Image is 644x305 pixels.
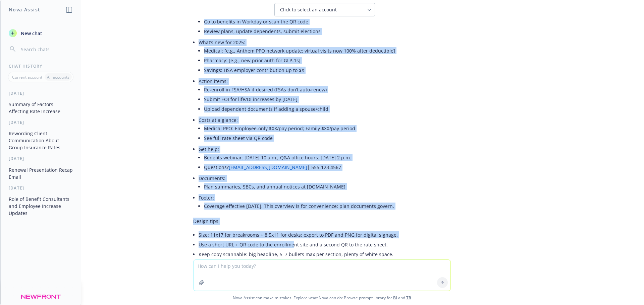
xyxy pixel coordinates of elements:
[204,124,451,133] li: Medical PPO: Employee‑only $XX/pay period; Family $XX/pay period
[204,182,451,192] li: Plan summaries, SBCs, and annual notices at [DOMAIN_NAME]
[199,8,451,37] li: How to enroll:
[199,115,451,144] li: Costs at a glance:
[229,164,307,170] a: [EMAIL_ADDRESS][DOMAIN_NAME]
[19,45,73,54] input: Search chats
[199,37,451,76] li: What’s new for 2025:
[199,144,451,173] li: Get help:
[204,65,451,75] li: Savings: HSA employer contribution up to $X
[274,3,375,16] button: Click to select an account
[1,185,81,191] div: [DATE]
[199,173,451,193] li: Documents:
[393,295,397,301] a: BI
[204,153,451,162] li: Benefits webinar: [DATE] 10 a.m.; Q&A office hours: [DATE] 2 p.m.
[199,76,451,115] li: Action items:
[280,6,337,13] span: Click to select an account
[204,85,451,94] li: Re‑enroll in FSA/HSA if desired (FSAs don’t auto‑renew)
[204,17,451,26] li: Go to benefits in Workday or scan the QR code
[204,94,451,104] li: Submit EOI for life/DI increases by [DATE]
[19,30,42,37] span: New chat
[1,120,81,125] div: [DATE]
[204,162,451,172] li: Questions? | 555‑123‑4567
[406,295,411,301] a: TR
[6,99,75,117] button: Summary of Factors Affecting Rate Increase
[204,26,451,36] li: Review plans, update dependents, submit elections
[204,133,451,143] li: See full rate sheet via QR code
[204,201,451,211] li: Coverage effective [DATE]. This overview is for convenience; plan documents govern.
[1,63,81,69] div: Chat History
[9,6,40,13] h1: Nova Assist
[6,128,75,153] button: Rewording Client Communication About Group Insurance Rates
[6,164,75,182] button: Renewal Presentation Recap Email
[204,104,451,114] li: Upload dependent documents if adding a spouse/child
[12,74,42,80] p: Current account
[193,218,451,225] p: Design tips
[199,230,451,240] li: Size: 11x17 for breakrooms + 8.5x11 for desks; export to PDF and PNG for digital signage.
[199,249,451,259] li: Keep copy scannable: big headline, 5–7 bullets max per section, plenty of white space.
[6,27,75,39] button: New chat
[1,90,81,96] div: [DATE]
[1,156,81,161] div: [DATE]
[199,240,451,249] li: Use a short URL + QR code to the enrollment site and a second QR to the rate sheet.
[3,291,641,305] span: Nova Assist can make mistakes. Explore what Nova can do: Browse prompt library for and
[204,46,451,56] li: Medical: [e.g., Anthem PPO network update; virtual visits now 100% after deductible]
[199,193,451,212] li: Footer:
[47,74,69,80] p: All accounts
[204,56,451,65] li: Pharmacy: [e.g., new prior auth for GLP‑1s]
[6,194,75,219] button: Role of Benefit Consultants and Employee Increase Updates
